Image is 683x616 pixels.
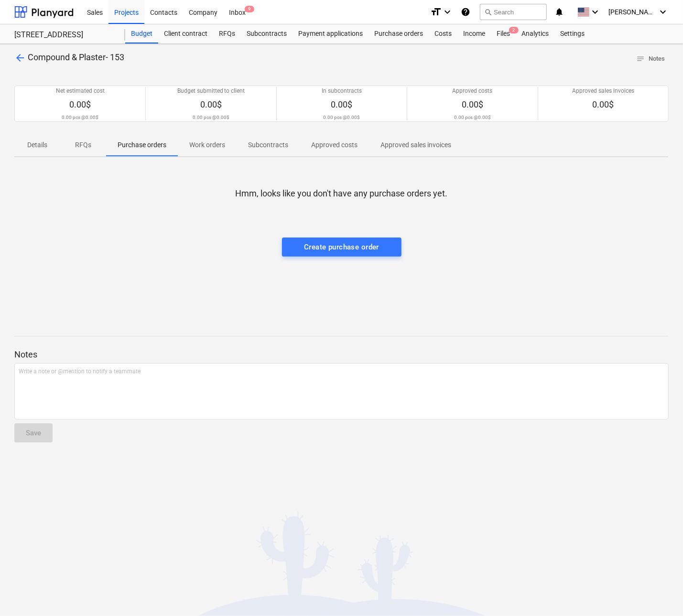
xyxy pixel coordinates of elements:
p: Budget submitted to client [177,87,245,95]
p: Approved costs [452,87,492,95]
a: Files2 [491,24,516,43]
span: 0.00$ [69,99,91,109]
p: 0.00 pcs @ 0.00$ [454,114,491,120]
i: keyboard_arrow_down [657,6,669,18]
p: RFQs [72,140,95,150]
div: Create purchase order [304,241,379,253]
span: 2 [509,27,519,33]
span: 0.00$ [592,99,614,109]
i: notifications [554,6,564,18]
p: Work orders [189,140,225,150]
span: search [484,8,492,16]
a: Subcontracts [241,24,293,43]
p: Hmm, looks like you don't have any purchase orders yet. [236,188,448,199]
a: Budget [125,24,158,43]
p: Subcontracts [248,140,288,150]
span: Notes [636,54,665,65]
p: 0.00 pcs @ 0.00$ [324,114,360,120]
span: 0.00$ [331,99,353,109]
a: Analytics [516,24,554,43]
p: Approved sales invoices [572,87,634,95]
p: Approved costs [311,140,358,150]
i: Knowledge base [461,6,470,18]
p: Details [26,140,49,150]
a: Costs [429,24,457,43]
span: Compound & Plaster- 153 [28,52,124,62]
a: Settings [554,24,590,43]
div: Files [491,24,516,43]
p: In subcontracts [322,87,362,95]
a: RFQs [213,24,241,43]
button: Search [480,4,547,20]
span: 9 [245,6,254,12]
a: Income [457,24,491,43]
p: Net estimated cost [56,87,105,95]
p: Notes [14,349,669,360]
p: 0.00 pcs @ 0.00$ [193,114,229,120]
a: Payment applications [293,24,369,43]
a: Purchase orders [369,24,429,43]
p: Purchase orders [118,140,166,150]
i: keyboard_arrow_down [589,6,601,18]
span: arrow_back [14,52,26,64]
button: Create purchase order [282,238,401,257]
iframe: Chat Widget [635,570,683,616]
a: Client contract [158,24,213,43]
i: keyboard_arrow_down [442,6,453,18]
span: notes [636,54,645,63]
div: [STREET_ADDRESS] [14,30,114,40]
button: Notes [632,52,669,66]
span: 0.00$ [462,99,483,109]
span: [PERSON_NAME] [608,8,656,16]
i: format_size [430,6,442,18]
p: 0.00 pcs @ 0.00$ [62,114,98,120]
p: Approved sales invoices [380,140,451,150]
span: 0.00$ [200,99,222,109]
